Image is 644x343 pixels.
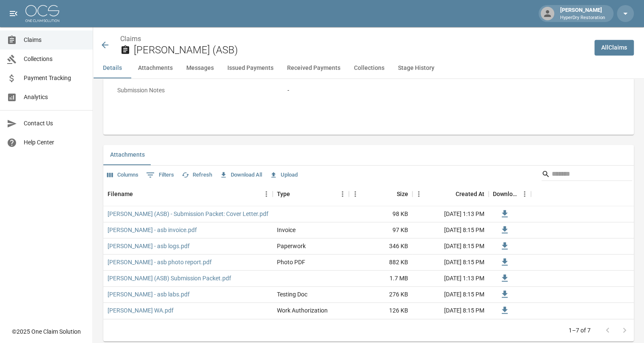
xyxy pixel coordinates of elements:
[412,254,489,271] div: [DATE] 8:15 PM
[412,188,425,200] button: Menu
[349,287,412,303] div: 276 KB
[349,238,412,254] div: 346 KB
[412,222,489,238] div: [DATE] 8:15 PM
[273,182,349,206] div: Type
[103,145,634,165] div: related-list tabs
[277,306,328,315] div: Work Authorization
[349,182,412,206] div: Size
[24,36,86,44] span: Claims
[489,182,531,206] div: Download
[103,182,273,206] div: Filename
[134,44,588,56] h2: [PERSON_NAME] (ASB)
[412,182,489,206] div: Created At
[144,168,176,182] button: Show filters
[349,188,362,200] button: Menu
[24,74,86,83] span: Payment Tracking
[412,303,489,319] div: [DATE] 8:15 PM
[287,86,620,95] div: -
[412,271,489,287] div: [DATE] 1:13 PM
[180,58,221,78] button: Messages
[268,169,300,182] button: Upload
[456,182,484,206] div: Created At
[412,206,489,222] div: [DATE] 1:13 PM
[277,258,305,266] div: Photo PDF
[25,5,59,22] img: ocs-logo-white-transparent.png
[280,58,347,78] button: Received Payments
[277,182,290,206] div: Type
[24,93,86,102] span: Analytics
[108,306,174,315] a: [PERSON_NAME] WA.pdf
[349,206,412,222] div: 98 KB
[347,58,391,78] button: Collections
[518,188,531,200] button: Menu
[349,271,412,287] div: 1.7 MB
[93,58,644,78] div: anchor tabs
[108,226,197,234] a: [PERSON_NAME] - asb invoice.pdf
[24,138,86,147] span: Help Center
[569,326,591,335] p: 1–7 of 7
[108,258,212,266] a: [PERSON_NAME] - asb photo report.pdf
[349,222,412,238] div: 97 KB
[349,254,412,271] div: 882 KB
[221,58,280,78] button: Issued Payments
[120,34,588,44] nav: breadcrumb
[397,182,408,206] div: Size
[260,188,273,200] button: Menu
[108,242,190,250] a: [PERSON_NAME] - asb logs.pdf
[560,14,605,22] p: HyperDry Restoration
[277,290,307,299] div: Testing Doc
[5,5,22,22] button: open drawer
[277,242,306,250] div: Paperwork
[557,6,608,21] div: [PERSON_NAME]
[349,303,412,319] div: 126 KB
[542,167,632,183] div: Search
[113,82,284,99] p: Submission Notes
[24,55,86,64] span: Collections
[277,226,296,234] div: Invoice
[493,182,518,206] div: Download
[108,290,190,299] a: [PERSON_NAME] - asb labs.pdf
[108,210,268,218] a: [PERSON_NAME] (ASB) - Submission Packet: Cover Letter.pdf
[105,169,141,182] button: Select columns
[180,169,214,182] button: Refresh
[108,182,133,206] div: Filename
[218,169,264,182] button: Download All
[594,40,634,55] a: AllClaims
[12,327,81,336] div: © 2025 One Claim Solution
[131,58,180,78] button: Attachments
[412,238,489,254] div: [DATE] 8:15 PM
[93,58,131,78] button: Details
[412,287,489,303] div: [DATE] 8:15 PM
[108,274,231,282] a: [PERSON_NAME] (ASB) Submission Packet.pdf
[391,58,441,78] button: Stage History
[336,188,349,200] button: Menu
[103,145,152,165] button: Attachments
[24,119,86,128] span: Contact Us
[120,35,141,43] a: Claims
